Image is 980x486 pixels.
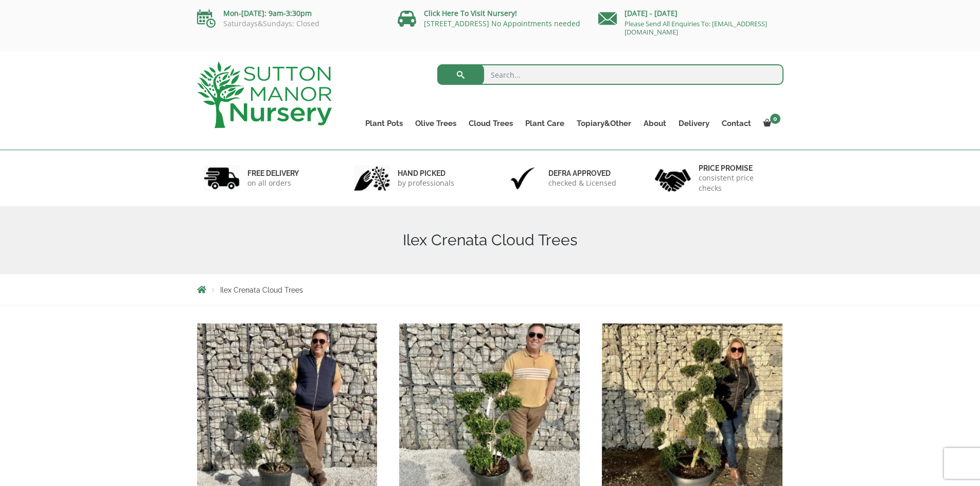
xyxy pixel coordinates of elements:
[247,178,299,188] p: on all orders
[197,62,332,128] img: logo
[204,165,240,191] img: 1.jpg
[757,116,783,131] a: 0
[437,64,783,85] input: Search...
[398,169,454,178] h6: hand picked
[197,7,382,20] p: Mon-[DATE]: 9am-3:30pm
[197,231,783,249] h1: Ilex Crenata Cloud Trees
[359,116,409,131] a: Plant Pots
[548,169,616,178] h6: Defra approved
[354,165,390,191] img: 2.jpg
[770,114,780,124] span: 0
[398,178,454,188] p: by professionals
[699,164,777,173] h6: Price promise
[424,19,580,28] a: [STREET_ADDRESS] No Appointments needed
[409,116,462,131] a: Olive Trees
[571,116,637,131] a: Topiary&Other
[462,116,519,131] a: Cloud Trees
[655,163,691,194] img: 4.jpg
[598,7,783,20] p: [DATE] - [DATE]
[247,169,299,178] h6: FREE DELIVERY
[699,173,777,193] p: consistent price checks
[197,20,382,28] p: Saturdays&Sundays: Closed
[548,178,616,188] p: checked & Licensed
[716,116,757,131] a: Contact
[625,19,767,37] a: Please Send All Enquiries To: [EMAIL_ADDRESS][DOMAIN_NAME]
[197,285,783,294] nav: Breadcrumbs
[672,116,716,131] a: Delivery
[424,8,517,18] a: Click Here To Visit Nursery!
[220,286,303,294] span: Ilex Crenata Cloud Trees
[519,116,571,131] a: Plant Care
[637,116,672,131] a: About
[505,165,541,191] img: 3.jpg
